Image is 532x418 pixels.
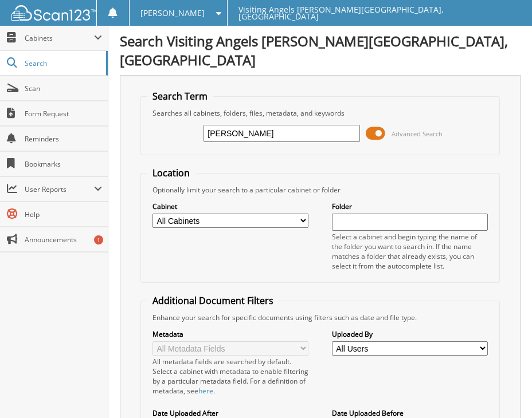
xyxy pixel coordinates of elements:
[198,386,213,396] a: here
[152,408,308,418] label: Date Uploaded After
[152,202,308,211] label: Cabinet
[147,108,494,118] div: Searches all cabinets, folders, files, metadata, and keywords
[120,31,521,69] h1: Search Visiting Angels [PERSON_NAME][GEOGRAPHIC_DATA], [GEOGRAPHIC_DATA]
[332,232,488,271] div: Select a cabinet and begin typing the name of the folder you want to search in. If the name match...
[332,408,488,418] label: Date Uploaded Before
[25,84,102,93] span: Scan
[238,6,521,20] span: Visiting Angels [PERSON_NAME][GEOGRAPHIC_DATA], [GEOGRAPHIC_DATA]
[25,210,102,219] span: Help
[140,10,205,17] span: [PERSON_NAME]
[392,129,443,138] span: Advanced Search
[25,159,102,169] span: Bookmarks
[147,167,195,179] legend: Location
[94,235,103,245] div: 1
[147,313,494,322] div: Enhance your search for specific documents using filters such as date and file type.
[147,185,494,195] div: Optionally limit your search to a particular cabinet or folder
[332,329,488,339] label: Uploaded By
[25,58,100,68] span: Search
[11,5,96,21] img: scan123-logo-white.svg
[25,33,94,43] span: Cabinets
[25,184,94,194] span: User Reports
[147,90,213,102] legend: Search Term
[25,235,102,245] span: Announcements
[152,357,308,396] div: All metadata fields are searched by default. Select a cabinet with metadata to enable filtering b...
[332,202,488,211] label: Folder
[147,294,279,307] legend: Additional Document Filters
[152,329,308,339] label: Metadata
[25,109,102,119] span: Form Request
[25,134,102,144] span: Reminders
